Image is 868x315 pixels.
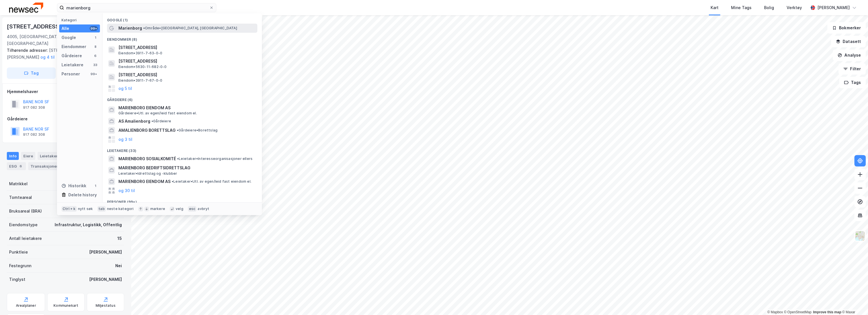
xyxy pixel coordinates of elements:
[68,192,97,198] div: Delete history
[23,132,45,137] div: 917 082 308
[61,206,77,212] div: Ctrl + k
[117,235,122,242] div: 15
[118,44,255,51] span: [STREET_ADDRESS]
[839,77,866,88] button: Tags
[61,18,100,22] div: Kategori
[9,3,43,13] img: newsec-logo.f6e21ccffca1b3a03d2d.png
[78,207,93,211] div: nytt søk
[61,25,69,32] div: Alle
[840,288,868,315] iframe: Chat Widget
[102,195,262,205] div: Personer (99+)
[150,207,165,211] div: markere
[827,22,866,34] button: Bokmerker
[96,303,116,308] div: Miljøstatus
[787,4,802,11] div: Verktøy
[767,310,783,314] a: Mapbox
[118,155,176,162] span: MARIENBORG SOSIALKOMITÉ
[7,162,26,170] div: ESG
[115,262,122,269] div: Nei
[813,310,841,314] a: Improve this map
[188,206,197,212] div: esc
[7,116,124,122] div: Gårdeiere
[151,119,153,123] span: •
[118,164,255,171] span: MARIENBORG BEDRIFTSIDRETTSLAG
[93,63,98,67] div: 33
[9,208,42,215] div: Bruksareal (BRA)
[731,4,752,11] div: Mine Tags
[9,249,28,256] div: Punktleie
[54,303,78,308] div: Kommunekart
[817,4,850,11] div: [PERSON_NAME]
[118,25,142,32] span: Marienborg
[93,44,98,49] div: 8
[7,33,79,47] div: 4005, [GEOGRAPHIC_DATA], [GEOGRAPHIC_DATA]
[102,93,262,103] div: Gårdeiere (6)
[172,179,173,184] span: •
[177,157,253,161] span: Leietaker • Interesseorganisasjoner ellers
[118,58,255,65] span: [STREET_ADDRESS]
[90,26,98,31] div: 99+
[198,207,209,211] div: avbryt
[61,34,76,41] div: Google
[93,184,98,188] div: 1
[118,171,177,176] span: Leietaker • Idrettslag og -klubber
[89,276,122,283] div: [PERSON_NAME]
[711,4,719,11] div: Kart
[9,194,32,201] div: Tomteareal
[61,43,86,50] div: Eiendommer
[16,303,36,308] div: Arealplaner
[176,207,183,211] div: velg
[177,128,217,133] span: Gårdeiere • Borettslag
[9,276,25,283] div: Tinglyst
[118,51,162,55] span: Eiendom • 3911-7-63-0-0
[118,111,197,116] span: Gårdeiere • Utl. av egen/leid fast eiendom el.
[7,48,49,53] span: Tilhørende adresser:
[89,249,122,256] div: [PERSON_NAME]
[64,3,209,12] input: Søk på adresse, matrikkel, gårdeiere, leietakere eller personer
[18,163,24,169] div: 6
[784,310,812,314] a: OpenStreetMap
[61,182,86,189] div: Historikk
[102,33,262,43] div: Eiendommer (8)
[9,262,31,269] div: Festegrunn
[118,65,167,69] span: Eiendom • 5630-11-682-0-0
[831,36,866,47] button: Datasett
[93,35,98,40] div: 1
[102,144,262,154] div: Leietakere (33)
[118,187,135,194] button: og 30 til
[118,178,171,185] span: MARIENBORG EIENDOM AS
[7,22,63,31] div: [STREET_ADDRESS]
[118,71,255,78] span: [STREET_ADDRESS]
[143,26,237,30] span: Område • [GEOGRAPHIC_DATA], [GEOGRAPHIC_DATA]
[90,72,98,76] div: 99+
[833,50,866,61] button: Analyse
[838,63,866,75] button: Filter
[21,152,35,160] div: Eiere
[177,128,178,132] span: •
[118,118,150,125] span: AS Amalienborg
[840,288,868,315] div: Kontrollprogram for chat
[61,61,83,68] div: Leietakere
[28,162,67,170] div: Transaksjoner
[177,157,179,161] span: •
[7,152,19,160] div: Info
[97,206,106,212] div: tab
[61,52,82,59] div: Gårdeiere
[9,221,38,228] div: Eiendomstype
[55,221,122,228] div: Infrastruktur, Logistikk, Offentlig
[9,235,42,242] div: Antall leietakere
[107,207,134,211] div: neste kategori
[172,179,251,184] span: Leietaker • Utl. av egen/leid fast eiendom el.
[855,230,865,241] img: Z
[38,152,69,160] div: Leietakere
[7,67,56,79] button: Tag
[118,104,255,111] span: MARIENBORG EIENDOM AS
[118,136,132,143] button: og 3 til
[151,119,171,123] span: Gårdeiere
[143,26,145,30] span: •
[7,47,120,61] div: [STREET_ADDRESS][PERSON_NAME]
[7,88,124,95] div: Hjemmelshaver
[118,85,132,92] button: og 5 til
[118,127,176,134] span: AMALIENBORG BORETTSLAG
[93,53,98,58] div: 6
